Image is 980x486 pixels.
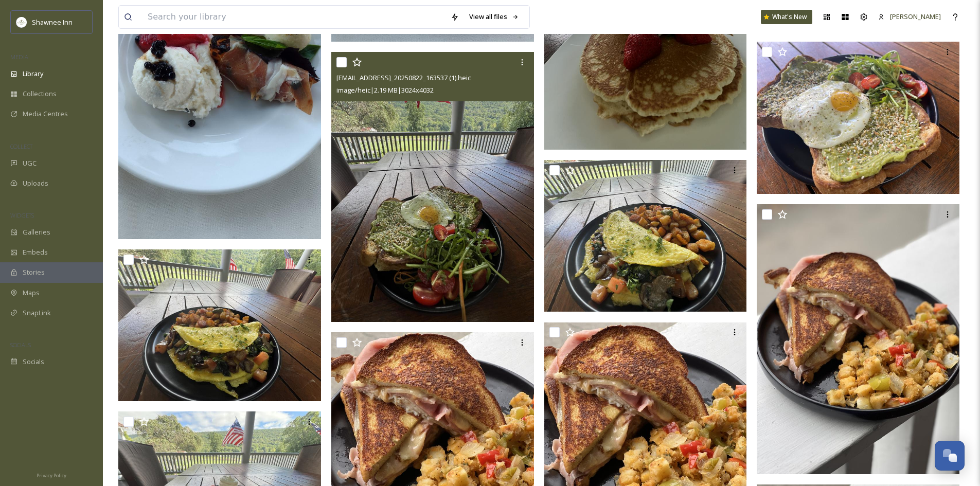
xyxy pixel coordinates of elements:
[544,160,747,312] img: ext_1755895093.057446_archibaldmackenzie16@gmail.com-IMG_20250822_163537 (2).heic
[10,341,31,349] span: SOCIALS
[32,17,73,27] span: Shawnee Inn
[23,288,40,298] span: Maps
[23,357,44,367] span: Socials
[23,308,51,318] span: SnapLink
[10,211,34,219] span: WIDGETS
[935,441,965,471] button: Open Chat
[23,109,68,119] span: Media Centres
[23,227,50,237] span: Galleries
[336,85,434,95] span: image/heic | 2.19 MB | 3024 x 4032
[873,7,946,27] a: [PERSON_NAME]
[37,472,66,479] span: Privacy Policy
[23,267,45,277] span: Stories
[464,7,524,27] a: View all files
[10,53,28,61] span: MEDIA
[331,52,534,322] img: ext_1755895095.614506_archibaldmackenzie16@gmail.com-IMG_20250822_163537 (1).heic
[142,6,446,28] input: Search your library
[757,42,959,194] img: ext_1755895090.913049_archibaldmackenzie16@gmail.com-IMG_20250822_163537.heic
[10,142,32,150] span: COLLECT
[757,204,959,474] img: ext_1755895081.388001_archibaldmackenzie16@gmail.com-IMG_20250822_163538 (8).heic
[23,89,57,99] span: Collections
[118,249,321,402] img: ext_1755895095.754249_archibaldmackenzie16@gmail.com-IMG_20250822_163537 (3).heic
[23,158,37,168] span: UGC
[23,178,48,188] span: Uploads
[890,12,941,21] span: [PERSON_NAME]
[761,10,812,24] a: What's New
[23,69,43,79] span: Library
[336,73,471,82] span: [EMAIL_ADDRESS]_20250822_163537 (1).heic
[23,247,48,257] span: Embeds
[16,17,27,27] img: shawnee-300x300.jpg
[37,469,66,481] a: Privacy Policy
